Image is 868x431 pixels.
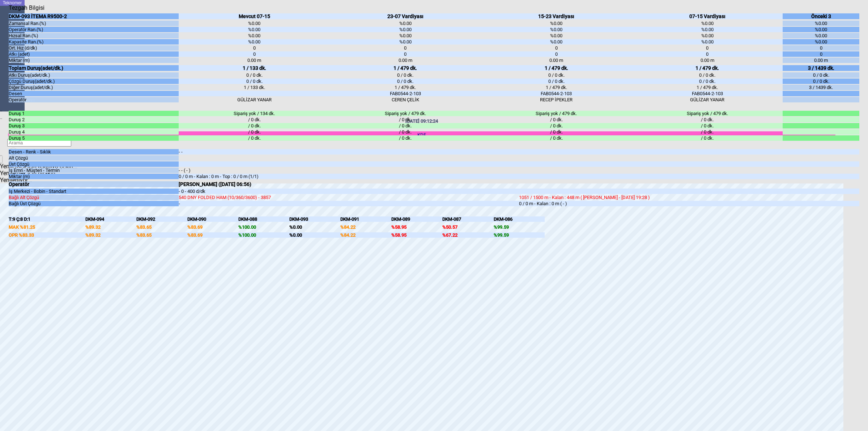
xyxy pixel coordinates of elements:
div: %83.69 [187,232,238,238]
div: %100.00 [238,224,289,230]
div: Duruş 5 [9,135,179,141]
div: %0.00 [481,21,631,26]
div: %0.00 [632,27,783,32]
div: %0.00 [330,39,481,45]
div: %0.00 [330,33,481,38]
div: Bağlı Üst Çözgü [9,201,179,206]
div: 1 / 133 dk. [179,65,329,71]
div: DKM-088 [238,216,289,222]
div: 15-23 Vardiyası [481,13,631,19]
div: CEREN ÇELİK [330,97,481,102]
div: / 0 dk. [330,135,481,141]
div: Miktar (m) [9,174,179,179]
div: %89.32 [85,224,136,230]
div: 0 / 0 dk. [179,79,329,84]
div: 0 [783,51,859,57]
div: %99.59 [494,224,545,230]
div: 1 / 479 dk. [481,85,631,90]
div: %0.00 [330,27,481,32]
div: - 0 - 400 d/dk [179,189,519,194]
div: %0.00 [481,39,631,45]
div: Duruş 2 [9,117,179,122]
div: / 0 dk. [330,117,481,122]
div: / 0 dk. [179,123,329,128]
div: Duruş 3 [9,123,179,128]
div: Sipariş yok / 479 dk. [481,111,631,116]
div: %0.00 [783,39,859,45]
div: %0.00 [632,21,783,26]
div: %0.00 [783,33,859,38]
div: Desen - Renk - Sıklık [9,149,179,155]
div: 0 [330,51,481,57]
div: 0 [632,51,783,57]
div: - [179,201,519,206]
div: 0 / 0 dk. [330,79,481,84]
div: 0 [179,45,329,51]
div: %84.22 [340,224,391,230]
div: Sipariş yok / 479 dk. [330,111,481,116]
div: %84.22 [340,232,391,238]
div: %50.57 [442,224,493,230]
div: / 0 dk. [481,123,631,128]
div: Hızsal Ran.(%) [9,33,179,38]
div: FAB0544-2-103 [632,91,783,96]
div: Diğer Duruş(adet/dk.) [9,85,179,90]
div: 1 / 479 dk. [632,65,783,71]
div: Desen [9,91,179,96]
div: İş Emri - Müşteri - Termin [9,168,179,173]
div: Mevcut 07-15 [179,13,329,19]
div: 0.00 m [632,58,783,63]
div: Duruş 1 [9,111,179,116]
div: DKM-086 [494,216,545,222]
div: %83.65 [136,232,187,238]
div: 0 [179,51,329,57]
div: %89.32 [85,232,136,238]
div: %100.00 [238,232,289,238]
div: GÜLİZAR YANAR [179,97,329,102]
div: 0 / 0 dk. [330,72,481,78]
div: 0 / 0 dk. [783,72,859,78]
div: DKM-092 [136,216,187,222]
div: %0.00 [481,33,631,38]
div: Sipariş yok / 134 dk. [179,111,329,116]
div: %0.00 [289,224,340,230]
div: Zamansal Ran.(%) [9,21,179,26]
div: 3 / 1439 dk. [783,85,859,90]
div: / 0 dk. [330,123,481,128]
div: 0 [481,45,631,51]
div: DKM-089 [391,216,442,222]
div: 0 / 0 dk. [179,72,329,78]
div: / 0 dk. [632,117,783,122]
div: Toplam Duruş(adet/dk.) [9,65,179,71]
div: / 0 dk. [179,135,329,141]
div: 1 / 479 dk. [330,65,481,71]
div: 1 / 479 dk. [632,85,783,90]
div: DKM-091 [340,216,391,222]
div: [PERSON_NAME] ([DATE] 06:56) [179,181,519,187]
div: Atkı (adet) [9,51,179,57]
div: / 0 dk. [481,129,631,135]
div: FAB0544-2-103 [481,91,631,96]
div: %58.95 [391,232,442,238]
div: 0 / 0 dk. [481,72,631,78]
div: Önceki 3 [783,13,859,19]
div: Ort. Hız (d/dk) [9,45,179,51]
div: Çözgü Duruş(adet/dk.) [9,79,179,84]
div: 0 / 0 m - Kalan : 0 m - Top : 0 / 0 m (1/1) [179,174,519,179]
div: 0 [481,51,631,57]
div: 0.00 m [330,58,481,63]
div: / 0 dk. [330,129,481,135]
div: / 0 dk. [632,129,783,135]
div: Operatör [9,97,179,102]
div: Bağlı Alt Çözgü [9,195,179,200]
div: DKM-090 [187,216,238,222]
div: RECEP İPEKLER [481,97,631,102]
div: %83.69 [187,224,238,230]
div: 0.00 m [481,58,631,63]
div: Miktar (m) [9,58,179,63]
div: 0 [632,45,783,51]
div: Tezgah Bilgisi [9,4,47,11]
div: %0.00 [179,39,329,45]
div: 3 / 1439 dk. [783,65,859,71]
div: 1051 / 1500 m - Kalan : 448 m ( [PERSON_NAME] - [DATE] 19:28 ) [519,195,859,200]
